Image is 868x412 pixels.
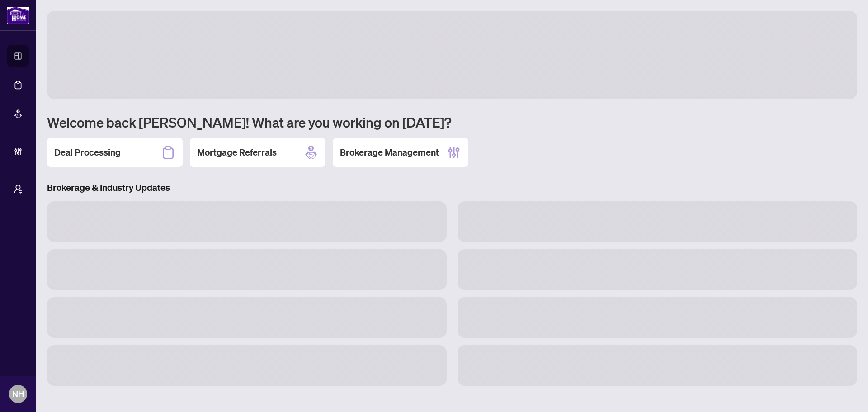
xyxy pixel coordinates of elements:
[54,146,121,159] h2: Deal Processing
[197,146,277,159] h2: Mortgage Referrals
[340,146,439,159] h2: Brokerage Management
[7,7,29,24] img: logo
[12,388,24,400] span: NH
[47,114,857,131] h1: Welcome back [PERSON_NAME]! What are you working on [DATE]?
[47,181,857,194] h3: Brokerage & Industry Updates
[14,185,23,194] span: user-switch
